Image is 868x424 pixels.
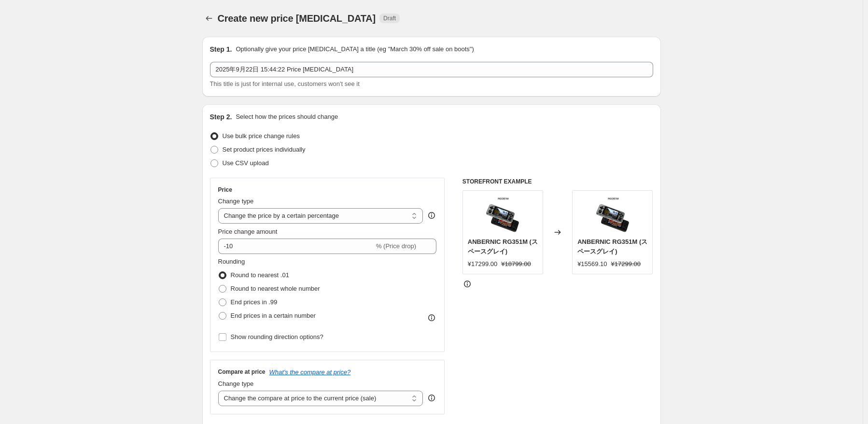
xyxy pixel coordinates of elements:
h3: Price [218,186,232,194]
span: Price change amount [218,228,278,235]
span: Use bulk price change rules [223,132,300,140]
input: 30% off holiday sale [210,62,653,77]
div: help [427,211,436,220]
img: e2211f4b5504c3149c80a6d555d93e11_80x.jpg [483,196,522,234]
span: Change type [218,380,254,387]
div: help [427,393,436,403]
span: Use CSV upload [223,159,269,167]
span: Show rounding direction options? [231,333,323,340]
span: Change type [218,198,254,205]
strike: ¥17299.00 [611,259,641,269]
h2: Step 2. [210,112,232,122]
span: % (Price drop) [376,242,416,250]
h3: Compare at price [218,368,266,376]
p: Optionally give your price [MEDICAL_DATA] a title (eg "March 30% off sale on boots") [236,44,474,54]
span: ANBERNIC RG351M (スペースグレイ) [468,238,538,255]
p: Select how the prices should change [236,112,338,122]
span: End prices in .99 [231,298,278,306]
span: This title is just for internal use, customers won't see it [210,80,360,87]
strike: ¥18799.00 [501,259,531,269]
span: ANBERNIC RG351M (スペースグレイ) [577,238,647,255]
button: What's the compare at price? [269,368,351,376]
input: -15 [218,239,374,254]
img: e2211f4b5504c3149c80a6d555d93e11_80x.jpg [593,196,632,234]
span: Draft [383,14,396,22]
span: Round to nearest whole number [231,285,320,292]
span: End prices in a certain number [231,312,316,319]
span: Rounding [218,258,245,265]
button: Price change jobs [202,12,216,25]
span: Round to nearest .01 [231,271,289,279]
span: Set product prices individually [223,146,306,153]
h6: STOREFRONT EXAMPLE [462,178,653,185]
div: ¥17299.00 [468,259,497,269]
span: Create new price [MEDICAL_DATA] [218,13,376,24]
h2: Step 1. [210,44,232,54]
div: ¥15569.10 [577,259,607,269]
